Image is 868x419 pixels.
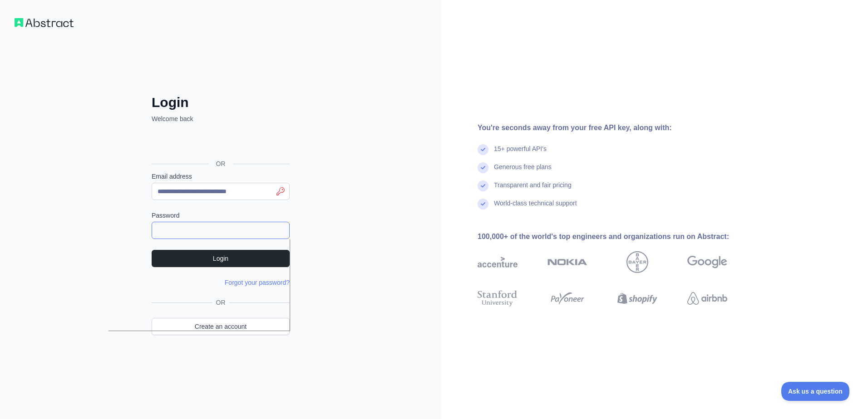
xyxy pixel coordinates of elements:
[152,94,290,111] h2: Login
[147,133,292,153] iframe: Sign in with Google Button
[478,162,488,173] img: check mark
[494,162,552,180] div: Generous free plans
[626,251,648,273] img: bayer
[617,288,657,308] img: shopify
[209,159,233,168] span: OR
[15,18,74,27] img: Workflow
[547,288,587,308] img: payoneer
[478,199,488,209] img: check mark
[152,211,290,220] label: Password
[494,180,572,199] div: Transparent and fair pricing
[687,251,727,273] img: google
[478,144,488,155] img: check mark
[478,231,756,242] div: 100,000+ of the world's top engineers and organizations run on Abstract:
[547,251,587,273] img: nokia
[478,122,756,133] div: You're seconds away from your free API key, along with:
[687,288,727,308] img: airbnb
[781,382,850,401] iframe: Toggle Customer Support
[478,251,518,273] img: accenture
[494,199,577,217] div: World-class technical support
[152,114,290,123] p: Welcome back
[478,288,518,308] img: stanford university
[494,144,547,162] div: 15+ powerful API's
[478,180,488,191] img: check mark
[152,172,290,181] label: Email address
